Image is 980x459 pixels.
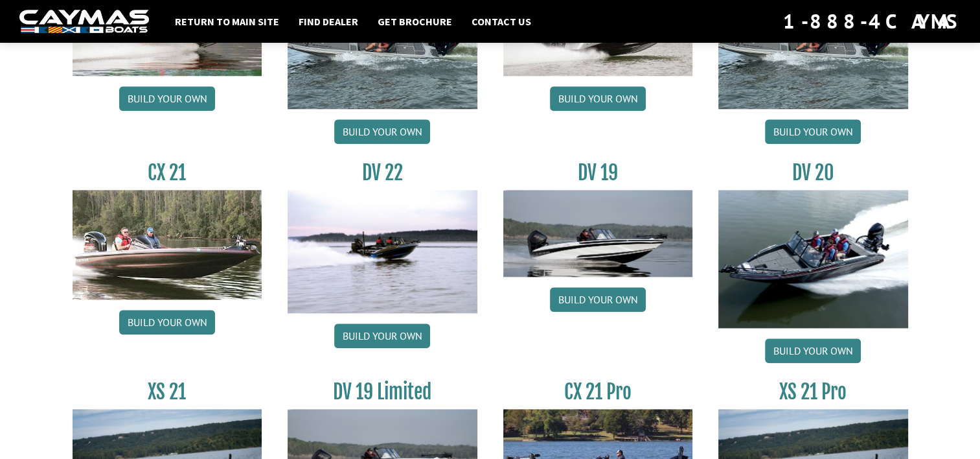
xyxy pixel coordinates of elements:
div: 1-888-4CAYMAS [783,7,961,36]
h3: XS 21 [73,380,262,404]
img: CX21_thumb.jpg [73,190,262,299]
img: DV22_original_motor_cropped_for_caymas_connect.jpg [288,190,477,313]
h3: DV 20 [718,161,908,185]
a: Return to main site [168,13,286,30]
a: Build your own [550,86,646,111]
img: DV_20_from_website_for_caymas_connect.png [718,190,908,328]
a: Build your own [119,310,215,335]
a: Get Brochure [371,13,459,30]
a: Build your own [765,338,861,363]
a: Build your own [119,86,215,111]
a: Contact Us [465,13,538,30]
h3: XS 21 Pro [718,380,908,404]
a: Build your own [765,119,861,144]
a: Build your own [334,119,430,144]
a: Find Dealer [292,13,365,30]
h3: DV 19 [503,161,693,185]
h3: DV 19 Limited [288,380,477,404]
h3: CX 21 Pro [503,380,693,404]
a: Build your own [550,287,646,312]
img: white-logo-c9c8dbefe5ff5ceceb0f0178aa75bf4bb51f6bca0971e226c86eb53dfe498488.png [19,10,149,34]
h3: DV 22 [288,161,477,185]
img: dv-19-ban_from_website_for_caymas_connect.png [503,190,693,277]
h3: CX 21 [73,161,262,185]
a: Build your own [334,324,430,348]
